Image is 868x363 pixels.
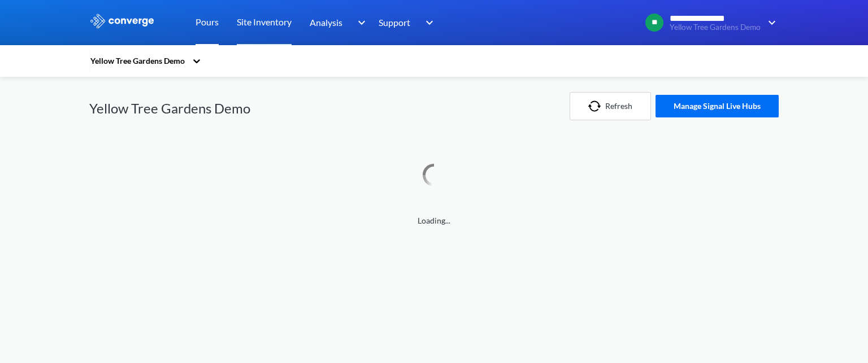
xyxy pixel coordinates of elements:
[761,16,779,29] img: downArrow.svg
[89,215,779,227] span: Loading...
[89,14,155,28] img: logo_ewhite.svg
[588,100,605,112] img: icon-refresh.svg
[89,99,250,117] h1: Yellow Tree Gardens Demo
[350,16,368,29] img: downArrow.svg
[310,15,342,29] span: Analysis
[89,55,186,67] div: Yellow Tree Gardens Demo
[379,15,410,29] span: Support
[656,95,779,117] button: Manage Signal Live Hubs
[670,23,761,32] span: Yellow Tree Gardens Demo
[570,92,651,120] button: Refresh
[418,16,436,29] img: downArrow.svg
